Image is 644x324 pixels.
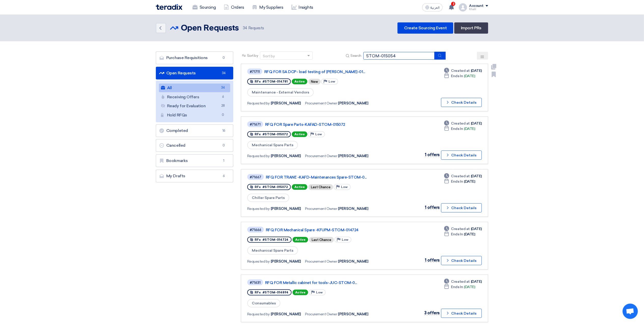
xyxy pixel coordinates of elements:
img: profile_test.png [459,3,467,11]
span: Low [316,291,323,294]
span: 34 [220,85,226,90]
span: Created at [451,279,470,284]
div: Sort by [263,53,275,59]
a: Insights [287,2,317,13]
span: #STOM-014781 [263,80,288,83]
div: [DATE] [444,226,482,232]
button: Check Details [441,256,482,265]
span: 1 [221,158,227,163]
span: Ends In [451,73,463,79]
span: [PERSON_NAME] [338,259,368,264]
a: Orders [220,2,248,13]
div: #71711 [250,70,260,73]
span: 1 offers [425,152,440,157]
span: 6 [220,94,226,100]
span: Procurement Owner [305,259,337,264]
span: Ends In [451,179,463,184]
input: Search by title or reference number [363,52,435,60]
span: [PERSON_NAME] [271,153,301,159]
button: العربية [422,3,443,11]
span: [PERSON_NAME] [271,259,301,264]
span: 0 [220,112,226,118]
a: Cancelled0 [156,139,233,152]
button: Check Details [441,203,482,212]
a: Open Requests34 [156,67,233,79]
span: Requests [243,25,264,31]
span: Low [328,80,335,83]
span: Requested by [247,206,270,211]
a: Sourcing [188,2,220,13]
div: #71666 [250,228,261,232]
span: Created at [451,121,470,126]
a: Hold RFQs [159,111,230,119]
span: Ends In [451,284,463,290]
span: Procurement Owner [305,153,337,159]
a: RFQ FOR SA DCP- load testing of [PERSON_NAME]-01... [264,70,392,74]
span: Procurement Owner [305,312,337,317]
span: [PERSON_NAME] [271,312,301,317]
span: Ends In [451,232,463,237]
div: #71667 [250,175,261,179]
span: Procurement Owner [305,101,337,106]
span: RFx [255,291,261,294]
a: Receiving Offers [159,93,230,101]
a: My Suppliers [248,2,287,13]
div: Account [469,4,484,8]
span: 28 [220,103,226,109]
span: 34 [221,71,227,76]
a: RFQ FOR Spare Parts-KAFAD-STOM-015072 [265,122,392,127]
a: My Drafts6 [156,170,233,182]
div: Last Chance [309,237,334,243]
span: Active [293,290,308,295]
span: Chiller Spare Parts [247,194,289,202]
span: Maintenance - External Vendors [247,88,314,97]
span: Active [292,79,307,84]
div: New [308,79,321,85]
span: [PERSON_NAME] [271,206,301,211]
span: Mechanical Spare Parts [247,246,298,255]
span: Requested by [247,153,270,159]
span: 16 [221,128,227,133]
span: 34 [243,26,247,30]
span: RFx [255,185,261,189]
div: [DATE] [444,284,475,290]
a: Completed16 [156,124,233,137]
span: Created at [451,173,470,179]
span: Sort by [247,53,258,58]
div: [DATE] [444,179,475,184]
span: Low [341,185,348,189]
span: [PERSON_NAME] [271,101,301,106]
span: [PERSON_NAME] [338,312,368,317]
a: RFQ FOR TRANE -KAFD-Maintenances Spare-STOM-0... [266,175,393,180]
a: Bookmarks1 [156,154,233,167]
div: [DATE] [444,279,482,284]
a: RFQ FOR Metallic cabinet for tools-JUC-STOM-0... [265,280,392,285]
span: Low [342,238,348,241]
span: Search [351,53,361,58]
div: [DATE] [444,68,482,73]
span: Requested by [247,259,270,264]
span: Active [293,237,308,242]
span: Requested by [247,312,270,317]
span: RFx [255,238,261,241]
span: 3 [451,2,455,6]
a: Import PRs [454,22,488,34]
span: 3 offers [424,310,440,315]
span: Consumables [247,299,280,307]
span: Mechanical Spare Parts [247,141,298,149]
span: 0 [221,55,227,60]
img: Teradix logo [156,4,182,10]
a: Purchase Requisitions0 [156,51,233,64]
button: Check Details [441,151,482,160]
span: 0 [221,143,227,148]
span: #STOM-014724 [263,238,289,241]
div: Khalil [469,8,488,11]
span: [PERSON_NAME] [338,206,368,211]
a: All [159,84,230,92]
span: Procurement Owner [305,206,337,211]
span: #STOM-014894 [263,291,289,294]
span: Requested by [247,101,270,106]
span: Created at [451,68,470,73]
span: RFx [255,80,261,83]
span: 6 [221,173,227,179]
